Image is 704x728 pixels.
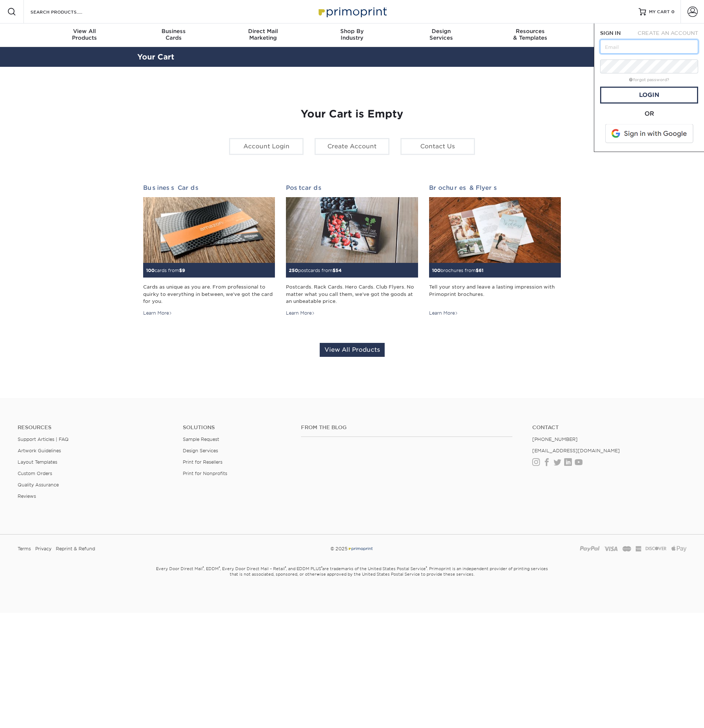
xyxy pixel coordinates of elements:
[286,283,418,305] div: Postcards. Rack Cards. Hero Cards. Club Flyers. No matter what you call them, we've got the goods...
[486,23,575,47] a: Resources& Templates
[18,459,57,465] a: Layout Templates
[183,437,219,442] a: Sample Request
[289,268,298,273] span: 250
[218,28,308,41] div: Marketing
[143,310,172,316] div: Learn More
[486,28,575,41] div: & Templates
[321,566,322,569] sup: ®
[649,9,670,15] span: MY CART
[429,283,561,305] div: Tell your story and leave a lasting impression with Primoprint brochures.
[600,87,698,104] a: Login
[183,459,222,465] a: Print for Resellers
[18,493,36,499] a: Reviews
[18,482,59,488] a: Quality Assurance
[432,268,440,273] span: 100
[183,471,227,476] a: Print for Nonprofits
[600,30,621,36] span: SIGN IN
[129,28,218,41] div: Cards
[308,28,397,35] span: Shop By
[600,40,698,54] input: Email
[18,448,61,453] a: Artwork Guidelines
[600,109,698,118] div: OR
[315,138,389,155] a: Create Account
[18,424,172,431] h4: Resources
[229,138,304,155] a: Account Login
[429,184,561,316] a: Brochures & Flyers 100brochures from$61 Tell your story and leave a lasting impression with Primo...
[333,268,335,273] span: $
[308,28,397,41] div: Industry
[183,448,218,453] a: Design Services
[348,546,373,551] img: Primoprint
[396,28,486,41] div: Services
[286,197,418,263] img: Postcards
[400,138,475,155] a: Contact Us
[146,268,185,273] small: cards from
[286,184,418,191] h2: Postcards
[429,197,561,263] img: Brochures & Flyers
[289,268,342,273] small: postcards from
[137,52,174,61] a: Your Cart
[286,184,418,316] a: Postcards 250postcards from$54 Postcards. Rack Cards. Hero Cards. Club Flyers. No matter what you...
[315,4,389,19] img: Primoprint
[476,268,479,273] span: $
[219,566,220,569] sup: ®
[532,437,578,442] a: [PHONE_NUMBER]
[629,77,669,82] a: forgot password?
[40,23,129,47] a: View AllProducts
[179,268,182,273] span: $
[143,108,561,120] h1: Your Cart is Empty
[479,268,483,273] span: 61
[396,28,486,35] span: Design
[426,566,427,569] sup: ®
[143,283,275,305] div: Cards as unique as you are. From professional to quirky to everything in between, we've got the c...
[320,343,385,357] a: View All Products
[638,30,698,36] span: CREATE AN ACCOUNT
[218,28,308,35] span: Direct Mail
[286,310,315,316] div: Learn More
[18,437,69,442] a: Support Articles | FAQ
[335,268,342,273] span: 54
[129,23,218,47] a: BusinessCards
[18,543,31,554] a: Terms
[183,424,290,431] h4: Solutions
[129,28,218,35] span: Business
[486,28,575,35] span: Resources
[146,268,155,273] span: 100
[40,28,129,41] div: Products
[671,9,675,14] span: 0
[575,28,664,35] span: Contact
[285,566,286,569] sup: ®
[40,28,129,35] span: View All
[218,23,308,47] a: Direct MailMarketing
[18,471,52,476] a: Custom Orders
[239,543,465,554] div: © 2025
[429,184,561,191] h2: Brochures & Flyers
[301,424,512,431] h4: From the Blog
[143,184,275,316] a: Business Cards 100cards from$9 Cards as unique as you are. From professional to quirky to everyth...
[35,543,51,554] a: Privacy
[575,28,664,41] div: & Support
[137,563,567,595] small: Every Door Direct Mail , EDDM , Every Door Direct Mail – Retail , and EDDM PLUS are trademarks of...
[532,424,686,431] a: Contact
[203,566,204,569] sup: ®
[429,310,458,316] div: Learn More
[396,23,486,47] a: DesignServices
[182,268,185,273] span: 9
[30,7,101,16] input: SEARCH PRODUCTS.....
[308,23,397,47] a: Shop ByIndustry
[575,23,664,47] a: Contact& Support
[56,543,95,554] a: Reprint & Refund
[143,184,275,191] h2: Business Cards
[532,448,620,453] a: [EMAIL_ADDRESS][DOMAIN_NAME]
[143,197,275,263] img: Business Cards
[432,268,483,273] small: brochures from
